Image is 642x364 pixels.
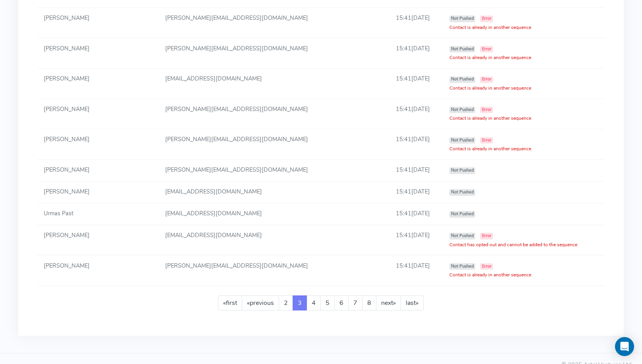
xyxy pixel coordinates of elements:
[615,337,634,356] div: Open Intercom Messenger
[159,99,390,129] td: [PERSON_NAME][EMAIL_ADDRESS][DOMAIN_NAME]
[449,107,476,113] span: Not Pushed
[449,211,476,217] span: Not Pushed
[480,233,493,239] span: Error
[390,99,443,129] td: 15:41[DATE]
[390,181,443,203] td: 15:41[DATE]
[218,295,242,310] a: first
[449,137,476,144] span: Not Pushed
[390,38,443,69] td: 15:41[DATE]
[159,129,390,160] td: [PERSON_NAME][EMAIL_ADDRESS][DOMAIN_NAME]
[307,295,321,310] a: 4
[37,225,159,255] td: [PERSON_NAME]
[390,8,443,38] td: 15:41[DATE]
[449,167,476,174] span: Not Pushed
[279,295,293,310] a: 2
[449,15,476,22] span: Not Pushed
[449,77,476,83] span: Not Pushed
[159,203,390,225] td: [EMAIL_ADDRESS][DOMAIN_NAME]
[449,263,476,270] span: Not Pushed
[348,295,362,310] a: 7
[449,189,476,195] span: Not Pushed
[37,8,159,38] td: [PERSON_NAME]
[449,272,531,278] span: Contact is already in another sequence
[390,129,443,160] td: 15:41[DATE]
[480,263,493,270] span: Error
[37,255,159,286] td: [PERSON_NAME]
[449,115,531,121] span: Contact is already in another sequence
[159,225,390,255] td: [EMAIL_ADDRESS][DOMAIN_NAME]
[449,233,476,239] span: Not Pushed
[390,225,443,255] td: 15:41[DATE]
[393,299,396,307] span: »
[480,77,493,83] span: Error
[37,69,159,99] td: [PERSON_NAME]
[390,203,443,225] td: 15:41[DATE]
[159,38,390,69] td: [PERSON_NAME][EMAIL_ADDRESS][DOMAIN_NAME]
[480,46,493,52] span: Error
[37,181,159,203] td: [PERSON_NAME]
[37,203,159,225] td: Urmas Past
[334,295,349,310] a: 6
[449,146,531,152] span: Contact is already in another sequence
[293,295,307,310] a: 3
[480,107,493,113] span: Error
[376,295,401,310] a: next
[449,54,531,61] span: Contact is already in another sequence
[242,295,279,310] a: previous
[223,299,226,307] span: «
[37,129,159,160] td: [PERSON_NAME]
[416,299,418,307] span: »
[480,137,493,144] span: Error
[390,159,443,181] td: 15:41[DATE]
[449,46,476,52] span: Not Pushed
[159,69,390,99] td: [EMAIL_ADDRESS][DOMAIN_NAME]
[449,85,531,91] span: Contact is already in another sequence
[320,295,335,310] a: 5
[159,8,390,38] td: [PERSON_NAME][EMAIL_ADDRESS][DOMAIN_NAME]
[480,15,493,22] span: Error
[401,295,424,310] a: last
[449,241,577,248] span: Contact has opted out and cannot be added to the sequence
[362,295,376,310] a: 8
[159,159,390,181] td: [PERSON_NAME][EMAIL_ADDRESS][DOMAIN_NAME]
[159,181,390,203] td: [EMAIL_ADDRESS][DOMAIN_NAME]
[37,38,159,69] td: [PERSON_NAME]
[37,99,159,129] td: [PERSON_NAME]
[247,299,250,307] span: «
[390,69,443,99] td: 15:41[DATE]
[449,24,531,31] span: Contact is already in another sequence
[390,255,443,286] td: 15:41[DATE]
[159,255,390,286] td: [PERSON_NAME][EMAIL_ADDRESS][DOMAIN_NAME]
[37,159,159,181] td: [PERSON_NAME]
